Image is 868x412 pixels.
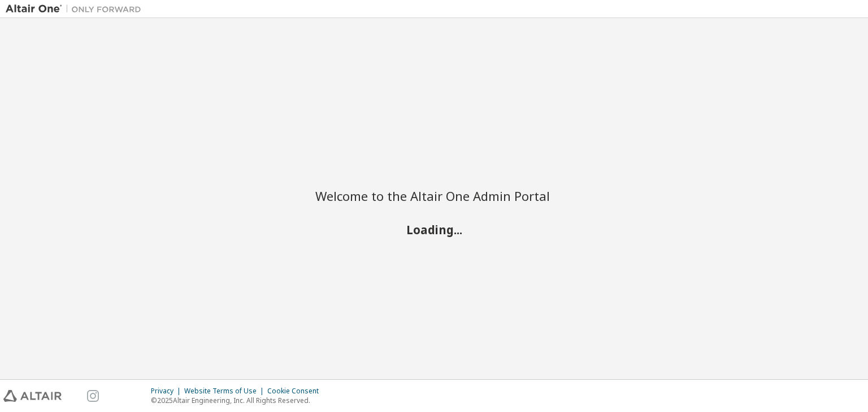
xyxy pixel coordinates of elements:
div: Website Terms of Use [184,387,267,396]
div: Privacy [151,387,184,396]
img: Altair One [6,3,147,15]
div: Cookie Consent [267,387,325,396]
h2: Welcome to the Altair One Admin Portal [315,188,553,204]
img: altair_logo.svg [3,390,62,402]
p: © 2025 Altair Engineering, Inc. All Rights Reserved. [151,396,325,405]
img: instagram.svg [87,390,99,402]
h2: Loading... [315,222,553,237]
